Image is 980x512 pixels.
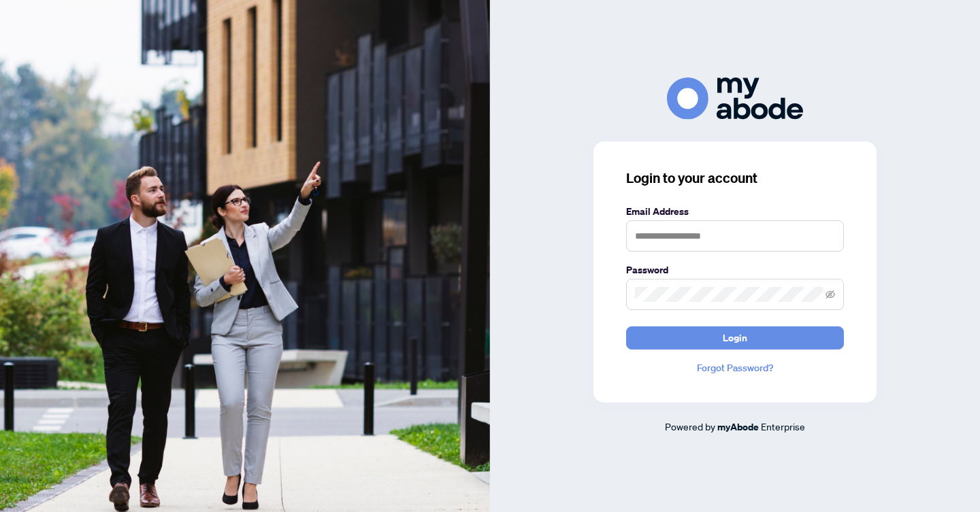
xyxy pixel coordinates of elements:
a: Forgot Password? [626,360,844,375]
label: Password [626,262,844,277]
button: Login [626,326,844,349]
span: Powered by [665,420,715,432]
span: eye-invisible [826,290,835,299]
span: Enterprise [761,420,805,432]
h3: Login to your account [626,169,844,188]
span: Login [723,327,747,349]
a: myAbode [717,420,759,434]
label: Email Address [626,204,844,219]
img: ma-logo [667,78,803,119]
